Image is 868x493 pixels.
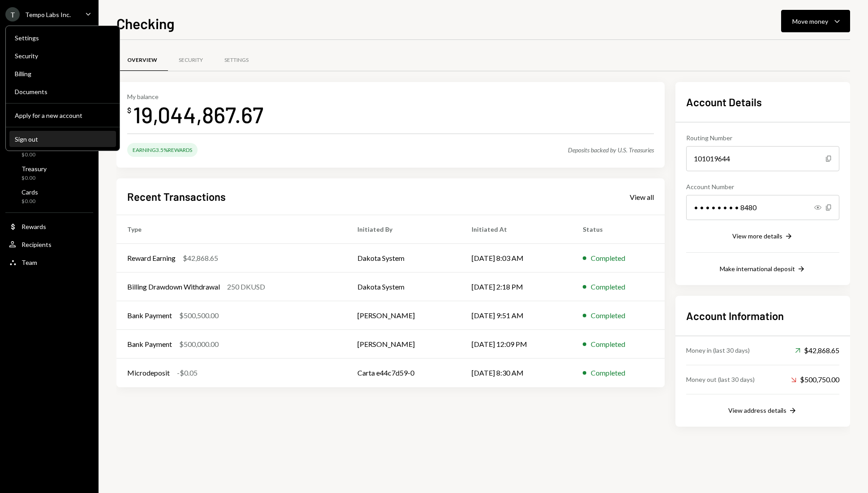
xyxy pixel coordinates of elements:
a: Documents [9,83,116,99]
div: Move money [792,17,828,26]
div: -$0.05 [177,368,198,378]
div: View more details [732,232,782,240]
button: Sign out [9,131,116,147]
a: Billing [9,65,116,82]
div: Completed [591,281,625,292]
div: Completed [591,310,625,321]
div: Earning 3.5% Rewards [127,143,198,157]
div: Billing Drawdown Withdrawal [127,281,220,292]
td: [PERSON_NAME] [347,330,460,359]
div: Treasury [21,165,47,173]
a: Rewards [5,218,93,234]
div: Rewards [21,223,46,230]
div: Completed [591,253,625,264]
a: Overview [116,49,168,72]
div: Tempo Labs Inc. [25,11,71,18]
div: $500,500.00 [179,310,219,321]
th: Initiated By [347,215,460,244]
div: Cards [21,188,38,196]
a: Recipients [5,236,93,252]
div: Deposits backed by U.S. Treasuries [568,146,654,154]
div: T [5,7,20,22]
div: Microdeposit [127,368,170,378]
div: Security [179,56,203,64]
div: Recipients [21,241,52,248]
div: Money in (last 30 days) [686,346,750,355]
div: Apply for a new account [15,112,111,119]
h1: Checking [116,14,175,32]
button: View address details [728,406,797,416]
td: Dakota System [347,272,460,301]
td: [DATE] 12:09 PM [461,330,572,359]
td: Carta e44c7d59-0 [347,359,460,387]
th: Initiated At [461,215,572,244]
div: $0.00 [21,151,43,159]
div: Reward Earning [127,253,176,264]
a: View all [630,192,654,202]
div: Money out (last 30 days) [686,375,755,384]
div: Sign out [15,135,111,143]
td: [DATE] 9:51 AM [461,301,572,330]
div: View address details [728,407,786,414]
div: $42,868.65 [183,253,218,264]
td: [DATE] 8:30 AM [461,359,572,387]
div: Bank Payment [127,310,172,321]
button: Move money [781,10,850,32]
div: Security [15,52,111,60]
div: Routing Number [686,133,839,143]
a: Settings [9,30,116,46]
div: Completed [591,368,625,378]
div: • • • • • • • • 8480 [686,195,839,220]
div: Billing [15,70,111,78]
button: Make international deposit [720,264,806,274]
div: My balance [127,93,263,100]
a: Team [5,254,93,270]
div: 19,044,867.67 [133,100,263,129]
div: Settings [15,34,111,42]
div: Account Number [686,182,839,191]
button: View more details [732,232,793,242]
td: [PERSON_NAME] [347,301,460,330]
div: $500,000.00 [179,339,219,350]
a: Security [9,48,116,64]
a: Settings [214,49,259,72]
div: 250 DKUSD [227,281,265,292]
div: Settings [224,56,249,64]
div: $42,868.65 [795,345,839,356]
th: Status [572,215,665,244]
h2: Recent Transactions [127,189,226,204]
h2: Account Details [686,95,839,109]
h2: Account Information [686,308,839,323]
div: $500,750.00 [791,374,839,385]
div: $ [127,106,131,115]
div: Overview [127,56,157,64]
div: Documents [15,88,111,95]
div: Make international deposit [720,265,795,272]
a: Treasury$0.00 [5,162,93,184]
th: Type [116,215,347,244]
div: Bank Payment [127,339,172,350]
div: Completed [591,339,625,350]
div: Team [21,259,37,266]
div: View all [630,193,654,202]
div: $0.00 [21,198,38,205]
div: $0.00 [21,174,47,182]
button: Apply for a new account [9,108,116,124]
td: Dakota System [347,244,460,272]
td: [DATE] 2:18 PM [461,272,572,301]
div: 101019644 [686,146,839,171]
td: [DATE] 8:03 AM [461,244,572,272]
a: Cards$0.00 [5,186,93,207]
a: Security [168,49,214,72]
